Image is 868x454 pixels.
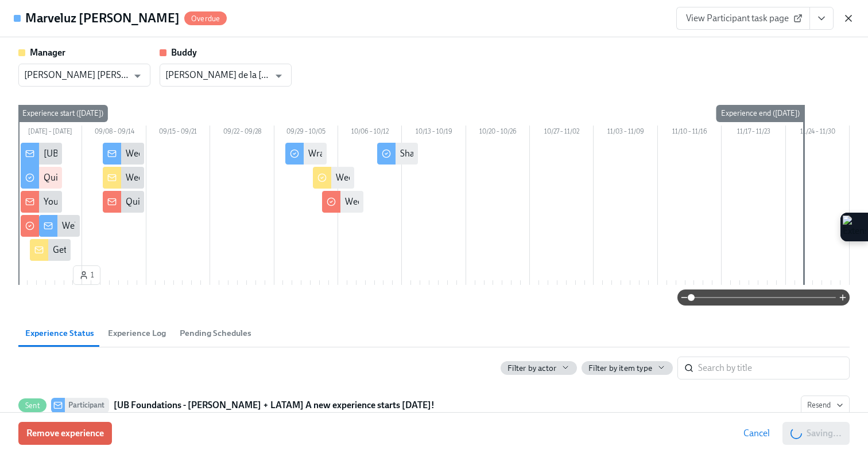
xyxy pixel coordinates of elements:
[82,126,146,140] div: 09/08 – 09/14
[184,14,227,23] span: Overdue
[25,10,180,27] h4: Marveluz [PERSON_NAME]
[308,147,499,160] div: Wrapping Up Foundations – Final Week Check-In
[146,126,210,140] div: 09/15 – 09/21
[65,398,109,413] div: Participant
[809,7,834,30] button: View task page
[108,327,166,340] span: Experience Log
[501,361,577,375] button: Filter by actor
[274,126,338,140] div: 09/29 – 10/05
[180,327,251,340] span: Pending Schedules
[843,216,866,238] img: Extension Icon
[44,147,354,160] div: [UB Foundations - [PERSON_NAME] + LATAM] A new experience starts [DATE]!
[73,265,100,285] button: 1
[44,195,256,208] div: You’ve Been Selected as a New Hire [PERSON_NAME]!
[400,147,546,160] div: Share Your Feedback on Foundations
[25,327,94,340] span: Experience Status
[26,428,104,439] span: Remove experience
[582,361,673,375] button: Filter by item type
[126,195,248,208] div: Quick Buddy Check-In – Week 2
[786,126,850,140] div: 11/24 – 11/30
[210,126,274,140] div: 09/22 – 09/28
[743,428,770,439] span: Cancel
[30,47,65,58] strong: Manager
[345,195,437,208] div: Week 5 – Final Check-In
[807,400,843,411] span: Resend
[18,422,112,445] button: Remove experience
[588,363,652,374] span: Filter by item type
[53,244,270,256] div: Get Ready to Welcome Your New Hire – Action Required
[801,396,850,415] button: SentParticipant[UB Foundations - [PERSON_NAME] + LATAM] A new experience starts [DATE]!Sent on[DATE]
[126,171,330,184] div: Week 2 – Onboarding Check-In for [New Hire Name]
[716,105,804,122] div: Experience end ([DATE])
[126,147,259,160] div: Week 2 Check-In – How’s It Going?
[466,126,530,140] div: 10/20 – 10/26
[402,126,466,140] div: 10/13 – 10/19
[18,126,82,140] div: [DATE] – [DATE]
[129,67,146,85] button: Open
[336,171,538,184] div: Week 5 – Wrap-Up + Capstone for [New Hire Name]
[270,67,288,85] button: Open
[658,126,722,140] div: 11/10 – 11/16
[698,357,850,379] input: Search by title
[594,126,657,140] div: 11/03 – 11/09
[530,126,594,140] div: 10/27 – 11/02
[114,398,435,412] strong: [UB Foundations - [PERSON_NAME] + LATAM] A new experience starts [DATE]!
[722,126,785,140] div: 11/17 – 11/23
[676,7,810,30] a: View Participant task page
[62,220,228,232] div: Welcome to Foundations – What to Expect!
[171,47,197,58] strong: Buddy
[735,422,778,445] button: Cancel
[18,105,108,122] div: Experience start ([DATE])
[507,363,556,374] span: Filter by actor
[79,269,94,281] span: 1
[338,126,402,140] div: 10/06 – 10/12
[686,13,800,24] span: View Participant task page
[44,171,235,184] div: Quick Survey – Help Us Make Onboarding Better!
[18,401,46,410] span: Sent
